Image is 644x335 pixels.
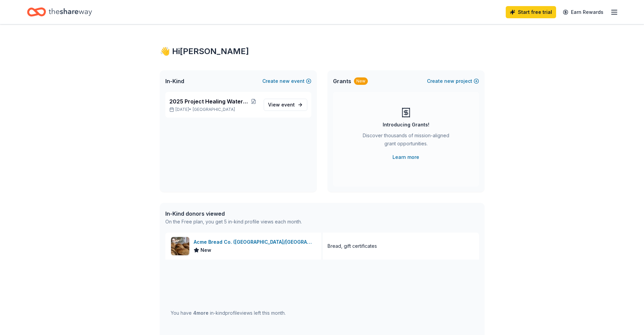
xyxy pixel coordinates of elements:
[268,101,295,109] span: View
[280,77,290,85] span: new
[27,4,92,20] a: Home
[333,77,351,85] span: Grants
[165,77,184,85] span: In-Kind
[193,107,235,112] span: [GEOGRAPHIC_DATA]
[193,310,209,316] span: 4 more
[194,238,316,246] div: Acme Bread Co. ([GEOGRAPHIC_DATA]/[GEOGRAPHIC_DATA])
[171,309,286,317] div: You have in-kind profile views left this month.
[169,97,249,105] span: 2025 Project Healing Waters Online Auction
[281,102,295,107] span: event
[360,131,452,150] div: Discover thousands of mission-aligned grant opportunities.
[169,107,258,112] p: [DATE] •
[354,77,368,85] div: New
[165,218,302,226] div: On the Free plan, you get 5 in-kind profile views each month.
[392,153,419,161] a: Learn more
[328,242,377,250] div: Bread, gift certificates
[262,77,311,85] button: Createnewevent
[171,237,189,255] img: Image for Acme Bread Co. (East Bay/North Bay)
[444,77,454,85] span: new
[506,6,556,18] a: Start free trial
[559,6,607,18] a: Earn Rewards
[383,121,429,129] div: Introducing Grants!
[200,246,211,254] span: New
[427,77,479,85] button: Createnewproject
[264,99,307,111] a: View event
[160,46,484,57] div: 👋 Hi [PERSON_NAME]
[165,210,302,218] div: In-Kind donors viewed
